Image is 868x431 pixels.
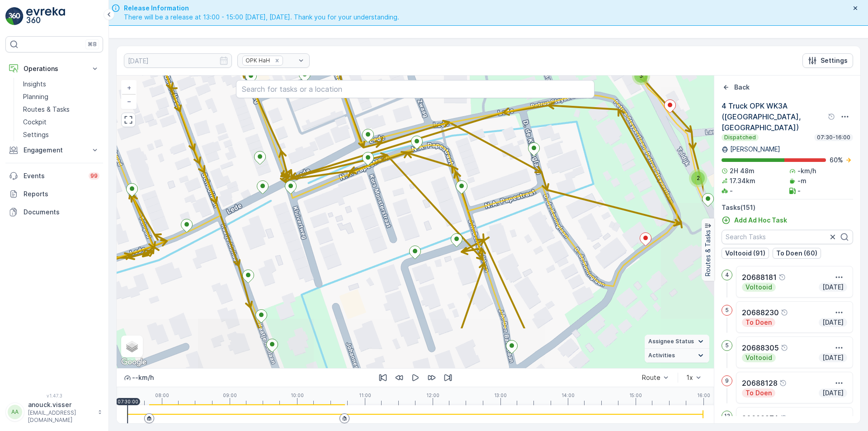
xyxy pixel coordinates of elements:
[5,393,103,398] span: v 1.47.3
[28,400,93,409] p: anouck.visser
[122,95,136,108] a: Zoom Out
[122,81,136,95] a: Zoom In
[725,271,729,279] p: 4
[821,56,848,65] p: Settings
[745,318,773,327] p: To Doen
[730,145,780,154] p: [PERSON_NAME]
[119,356,149,368] img: Google
[725,342,729,349] p: 5
[632,67,650,85] div: 3
[821,283,844,292] p: [DATE]
[19,103,103,116] a: Routes & Tasks
[124,4,399,13] span: Release Information
[24,64,85,73] p: Operations
[24,189,99,199] p: Reports
[236,80,594,98] input: Search for tasks or a location
[780,415,788,422] div: Help Tooltip Icon
[745,388,773,398] p: To Doen
[722,100,826,133] p: 4 Truck OPK WK3A ([GEOGRAPHIC_DATA], [GEOGRAPHIC_DATA])
[830,156,843,165] p: 60 %
[19,116,103,128] a: Cockpit
[648,352,675,359] span: Activities
[23,130,49,139] p: Settings
[642,374,660,381] div: Route
[722,83,750,92] a: Back
[629,393,642,398] p: 15:00
[8,405,22,419] div: AA
[730,186,733,195] p: -
[19,90,103,103] a: Planning
[122,336,142,356] a: Layers
[725,377,729,384] p: 9
[88,41,97,48] p: ⌘B
[127,84,131,91] span: +
[722,248,769,259] button: Voltooid (91)
[722,216,787,225] a: Add Ad Hoc Task
[779,379,787,387] div: Help Tooltip Icon
[689,169,707,187] div: 2
[426,393,439,398] p: 12:00
[745,283,773,292] p: Voltooid
[23,118,47,127] p: Cockpit
[359,393,371,398] p: 11:00
[821,388,844,398] p: [DATE]
[5,60,103,78] button: Operations
[730,166,755,175] p: 2H 48m
[119,356,149,368] a: Open this area in Google Maps (opens a new window)
[697,393,710,398] p: 16:00
[124,53,232,68] input: dd/mm/yyyy
[28,409,93,424] p: [EMAIL_ADDRESS][DOMAIN_NAME]
[24,208,99,217] p: Documents
[24,146,85,155] p: Engagement
[23,105,70,114] p: Routes & Tasks
[816,134,851,141] p: 07:30-16:00
[5,7,24,25] img: logo
[118,399,138,404] p: 07:30:00
[686,374,693,381] div: 1x
[639,72,643,79] span: 3
[19,78,103,90] a: Insights
[645,335,709,349] summary: Assignee Status
[155,393,169,398] p: 08:00
[291,393,304,398] p: 10:00
[742,413,778,424] p: 20688274
[223,393,237,398] p: 09:00
[742,342,779,353] p: 20688305
[734,83,750,92] p: Back
[722,203,853,212] p: Tasks ( 151 )
[19,128,103,141] a: Settings
[734,216,787,225] p: Add Ad Hoc Task
[23,92,48,101] p: Planning
[742,272,777,283] p: 20688181
[24,171,83,180] p: Events
[703,230,712,276] p: Routes & Tasks
[723,134,757,141] p: Dispatched
[802,53,853,68] button: Settings
[773,248,821,259] button: To Doen (60)
[821,353,844,362] p: [DATE]
[561,393,575,398] p: 14:00
[797,166,816,175] p: -km/h
[776,249,817,258] p: To Doen (60)
[724,412,730,420] p: 12
[697,175,700,181] span: 2
[124,13,399,22] span: There will be a release at 13:00 - 15:00 [DATE], [DATE]. Thank you for your understanding.
[821,318,844,327] p: [DATE]
[494,393,507,398] p: 13:00
[781,344,788,351] div: Help Tooltip Icon
[797,176,807,185] p: -m
[742,307,779,318] p: 20688230
[5,400,103,424] button: AAanouck.visser[EMAIL_ADDRESS][DOMAIN_NAME]
[23,80,46,89] p: Insights
[722,230,853,244] input: Search Tasks
[725,307,729,314] p: 5
[797,186,801,195] p: -
[778,274,786,281] div: Help Tooltip Icon
[127,97,132,105] span: −
[725,249,765,258] p: Voltooid (91)
[742,378,778,388] p: 20688128
[730,176,755,185] p: 17.34km
[26,7,65,25] img: logo_light-DOdMpM7g.png
[781,309,788,316] div: Help Tooltip Icon
[745,353,773,362] p: Voltooid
